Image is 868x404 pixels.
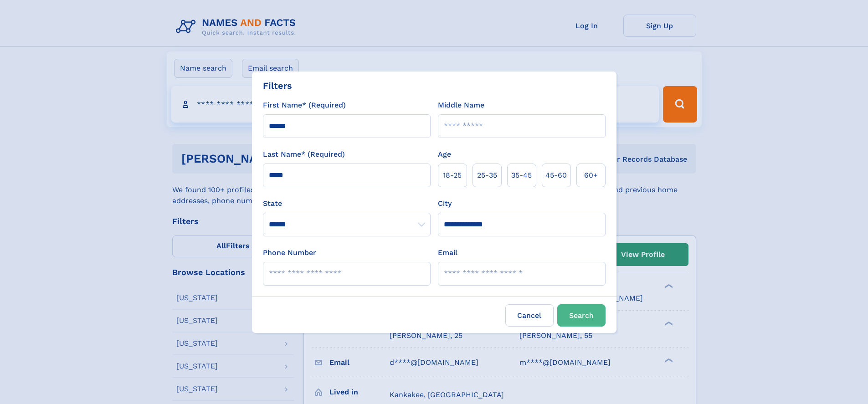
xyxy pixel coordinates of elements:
[263,149,345,160] label: Last Name* (Required)
[505,304,554,327] label: Cancel
[438,198,452,209] label: City
[545,170,567,181] span: 45‑60
[263,247,316,258] label: Phone Number
[263,198,431,209] label: State
[438,247,457,258] label: Email
[477,170,497,181] span: 25‑35
[263,79,292,92] div: Filters
[584,170,598,181] span: 60+
[263,100,346,111] label: First Name* (Required)
[511,170,532,181] span: 35‑45
[557,304,606,327] button: Search
[438,149,451,160] label: Age
[443,170,462,181] span: 18‑25
[438,100,484,111] label: Middle Name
